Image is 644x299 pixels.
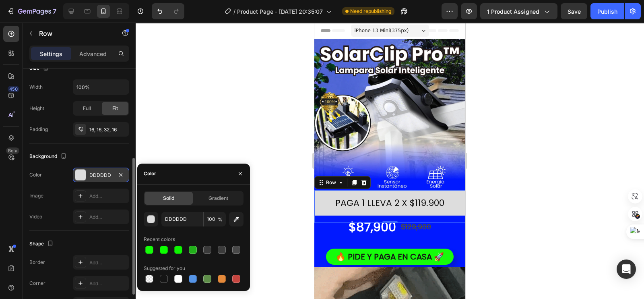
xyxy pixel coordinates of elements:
iframe: Design area [314,23,465,299]
div: Open Intercom Messenger [617,260,636,279]
button: 1 product assigned [480,3,557,19]
div: Color [29,171,42,179]
div: Add... [89,193,127,200]
button: Publish [590,3,624,19]
div: Add... [89,259,127,266]
div: Add... [89,214,127,221]
span: Full [83,105,91,112]
div: Publish [597,7,617,16]
div: Image [29,192,43,199]
input: Eg: FFFFFF [161,212,203,226]
div: Recent colors [144,236,175,243]
span: % [218,216,223,223]
div: Border [29,259,45,266]
div: Padding [29,126,48,133]
input: Auto [73,80,129,94]
span: Need republishing [350,8,391,15]
div: 450 [8,86,19,92]
div: Corner [29,280,45,287]
div: Suggested for you [144,265,185,272]
span: Save [568,8,581,15]
span: Solid [163,195,174,202]
div: Video [29,213,42,220]
div: Beta [6,147,19,154]
span: Gradient [208,195,228,202]
div: Shape [29,239,55,249]
span: 1 product assigned [487,7,539,16]
div: Color [144,170,156,177]
button: Save [561,3,587,19]
div: Add... [89,280,127,287]
div: Height [29,105,44,112]
div: DDDDDD [89,172,113,179]
span: Fit [112,105,118,112]
div: Width [29,83,43,91]
span: Product Page - [DATE] 20:35:07 [237,7,323,16]
p: Settings [40,50,62,58]
div: Undo/Redo [152,3,184,19]
div: 16, 16, 32, 16 [89,126,127,133]
div: Background [29,151,68,162]
p: Advanced [79,50,107,58]
p: Row [39,29,107,38]
span: / [233,7,235,16]
p: 7 [53,6,56,16]
button: 7 [3,3,60,19]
